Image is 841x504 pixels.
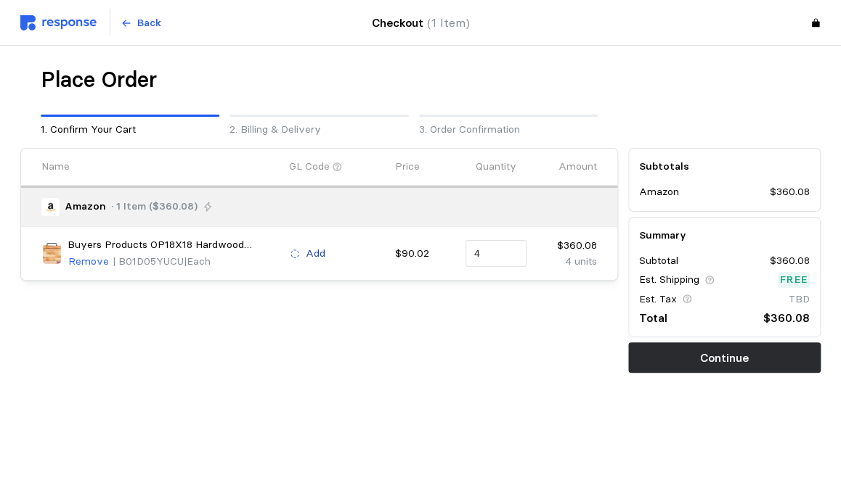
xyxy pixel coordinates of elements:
h1: Place Order [41,66,157,94]
p: Name [41,159,70,175]
p: Remove [68,254,109,270]
p: 4 units [537,254,597,270]
p: $360.08 [537,238,597,254]
p: Amount [558,159,597,175]
p: $90.02 [395,246,455,262]
p: $360.08 [770,184,810,200]
span: | Each [184,255,211,268]
p: $360.08 [763,309,810,327]
span: (1 Item) [427,16,470,30]
p: Free [780,272,808,288]
input: Qty [474,241,518,267]
p: $360.08 [770,253,810,269]
p: Price [395,159,420,175]
h4: Checkout [372,14,470,32]
p: TBD [789,292,810,307]
p: · 1 Item ($360.08) [111,199,198,215]
p: Quantity [476,159,516,175]
p: Add [306,246,325,262]
p: Total [639,309,667,327]
button: Back [113,9,169,37]
p: Est. Shipping [639,272,699,288]
button: Remove [68,253,110,270]
p: Est. Tax [639,292,677,307]
p: GL Code [289,159,330,175]
h5: Summary [639,228,810,243]
img: 71lZTvQdBmL._AC_SX679_.jpg [41,243,62,264]
img: svg%3e [20,15,97,30]
p: Amazon [65,199,106,215]
button: Continue [628,342,821,373]
p: Back [137,15,161,31]
p: 3. Order Confirmation [419,122,598,138]
p: Amazon [639,184,679,200]
span: | B01D05YUCU [113,255,184,268]
p: Continue [700,349,749,367]
button: Add [289,245,326,263]
p: Subtotal [639,253,678,269]
p: Buyers Products OP18X18 Hardwood Outrigger Pad, 18 X 18 X 2 Inch Thick, Crane Pad w/Floating Desi... [68,237,279,253]
p: 1. Confirm Your Cart [41,122,219,138]
p: 2. Billing & Delivery [229,122,408,138]
h5: Subtotals [639,159,810,174]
